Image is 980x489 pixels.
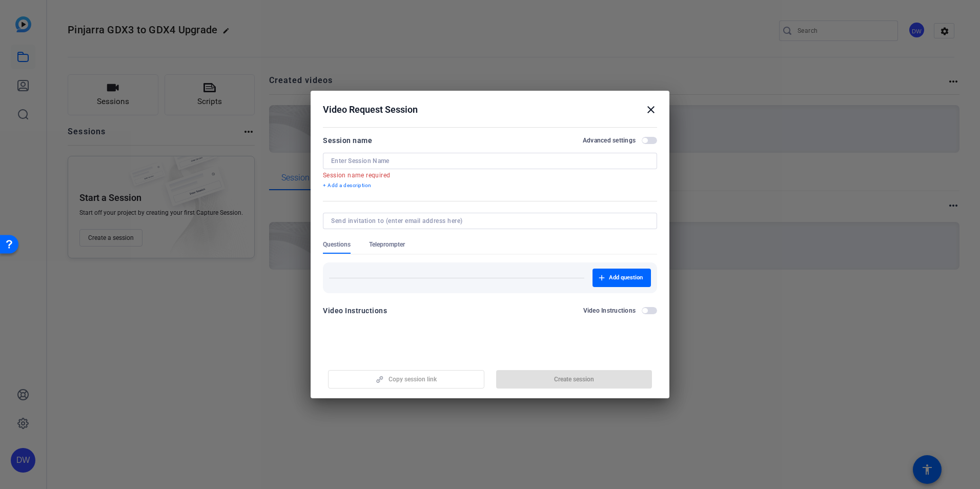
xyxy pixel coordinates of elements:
[323,169,649,180] mat-error: Session name required
[323,240,351,249] span: Questions
[369,240,405,249] span: Teleprompter
[323,134,372,147] div: Session name
[593,269,651,287] button: Add question
[323,304,387,317] div: Video Instructions
[323,181,657,190] p: + Add a description
[331,157,649,165] input: Enter Session Name
[645,104,657,116] mat-icon: close
[323,104,657,116] div: Video Request Session
[609,274,643,282] span: Add question
[583,136,636,145] h2: Advanced settings
[583,307,636,315] h2: Video Instructions
[331,217,645,225] input: Send invitation to (enter email address here)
